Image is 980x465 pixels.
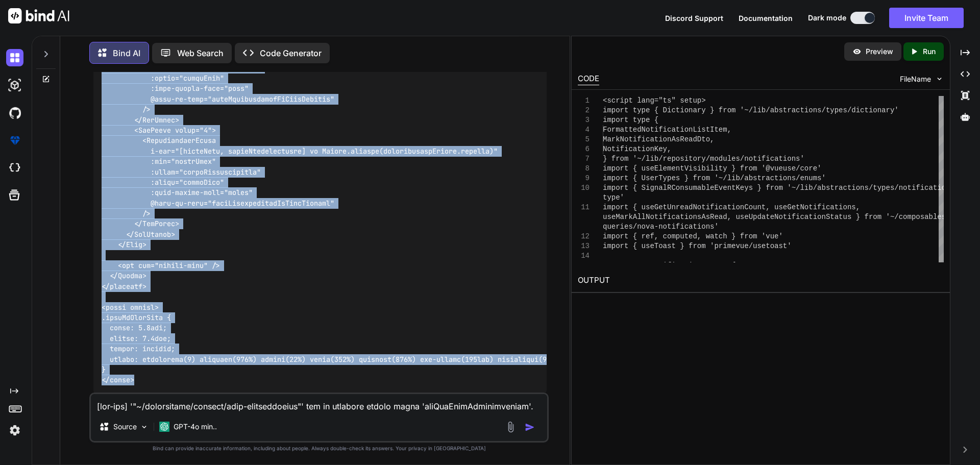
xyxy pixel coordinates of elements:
[578,232,590,241] div: 12
[603,213,817,221] span: useMarkAllNotificationsAsRead, useUpdateNotificati
[578,73,599,85] div: CODE
[578,164,590,174] div: 8
[923,46,936,57] p: Run
[603,164,817,173] span: import { useElementVisibility } from '@vueuse/core
[140,423,149,431] img: Pick Models
[6,104,23,121] img: githubDark
[8,8,69,23] img: Bind AI
[603,106,817,114] span: import type { Dictionary } from '~/lib/abstraction
[572,268,950,292] h2: OUTPUT
[6,422,23,439] img: settings
[603,193,624,202] span: type'
[935,75,944,83] img: chevron down
[665,13,723,23] button: Discord Support
[578,251,590,261] div: 14
[603,232,783,240] span: import { ref, computed, watch } from 'vue'
[603,174,817,182] span: import { UserTypes } from '~/lib/abstractions/enum
[578,174,590,183] div: 9
[866,46,893,57] p: Preview
[603,116,658,124] span: import type {
[505,421,517,433] img: attachment
[159,422,169,432] img: GPT-4o mini
[603,184,817,192] span: import { SignalRConsumableEventKeys } from '~/lib/
[6,159,23,177] img: cloudideIcon
[739,14,793,22] span: Documentation
[578,203,590,212] div: 11
[113,422,137,432] p: Source
[578,125,590,135] div: 4
[603,261,736,270] span: const emptyNotificationGroup: {
[578,115,590,125] div: 3
[603,223,719,231] span: queries/nova-notifications'
[578,135,590,144] div: 5
[817,106,899,114] span: s/types/dictionary'
[817,213,950,221] span: onStatus } from '~/composables/
[603,135,714,143] span: MarkNotificationAsReadDto,
[817,164,821,173] span: '
[900,74,931,84] span: FileName
[578,183,590,193] div: 10
[578,154,590,164] div: 7
[578,241,590,251] div: 13
[177,47,224,59] p: Web Search
[578,96,590,106] div: 1
[889,8,964,28] button: Invite Team
[578,261,590,271] div: 15
[603,155,804,163] span: } from '~/lib/repository/modules/notifications'
[603,242,792,250] span: import { useToast } from 'primevue/usetoast'
[113,47,140,59] p: Bind AI
[808,13,846,23] span: Dark mode
[89,445,549,452] p: Bind can provide inaccurate information, including about people. Always double-check its answers....
[174,422,217,432] p: GPT-4o min..
[603,203,817,211] span: import { useGetUnreadNotificationCount, useGetNoti
[817,203,860,211] span: fications,
[578,144,590,154] div: 6
[578,106,590,115] div: 2
[603,145,671,153] span: NotificationKey,
[6,132,23,149] img: premium
[603,126,731,134] span: FormattedNotificationListItem,
[6,77,23,94] img: darkAi-studio
[739,13,793,23] button: Documentation
[852,47,862,56] img: preview
[603,96,706,105] span: <script lang="ts" setup>
[525,422,535,432] img: icon
[817,174,826,182] span: s'
[817,184,959,192] span: abstractions/types/notifications.
[6,49,23,66] img: darkChat
[665,14,723,22] span: Discord Support
[260,47,322,59] p: Code Generator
